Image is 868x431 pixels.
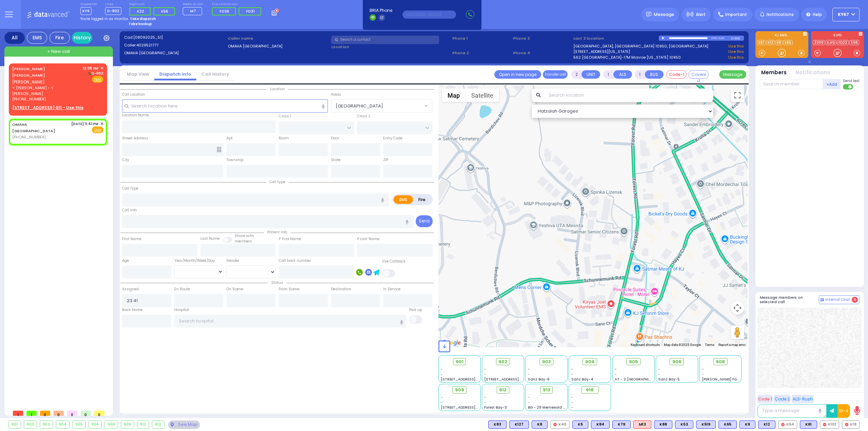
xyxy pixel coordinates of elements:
[654,420,672,429] div: BLS
[823,79,841,89] button: +Add
[825,297,850,302] span: Internal Chat
[629,358,638,365] span: 905
[226,136,233,141] label: Apt
[83,66,98,71] span: 12:05 AM
[121,421,134,428] div: 909
[154,71,196,77] a: Dispatch info
[226,258,239,263] label: Gender
[711,34,717,42] div: 0:00
[633,420,651,429] div: M13
[133,35,163,40] span: [08092025_51]
[124,35,225,40] label: Cad:
[357,114,371,119] label: Cross 2
[27,32,47,44] div: EMS
[220,8,229,14] span: FD36
[658,367,660,372] span: -
[71,121,98,126] span: [DATE] 11:41 PM
[94,77,101,82] u: EMS
[675,420,693,429] div: K53
[137,421,149,428] div: 912
[718,34,725,42] div: 0.00
[838,12,849,18] span: KY67
[73,421,85,428] div: 905
[268,280,287,285] span: Status
[331,44,450,50] label: Location
[813,40,825,45] a: 3309
[702,372,704,377] span: -
[672,358,682,365] span: 906
[441,372,443,377] span: -
[12,122,55,134] a: OMAHA [GEOGRAPHIC_DATA]
[581,70,600,79] button: UNIT
[12,134,46,140] span: [PHONE_NUMBER]
[783,40,793,45] a: K65
[105,2,121,6] label: Lines
[105,7,121,15] span: D-802
[488,420,507,429] div: BLS
[383,287,400,292] label: In Service
[331,92,341,97] label: Areas
[466,89,499,102] button: Show satellite imagery
[819,295,860,304] button: Internal Chat 4
[550,420,570,429] div: K40
[122,99,328,112] input: Search location here
[40,421,53,428] div: 903
[666,70,687,79] button: Code-1
[122,307,142,313] label: Back Home
[645,70,664,79] button: BUS
[658,377,680,382] span: Sanz Bay-5
[174,287,190,292] label: En Route
[696,420,716,429] div: K519
[47,48,70,55] span: + New call
[731,301,744,315] button: Map camera controls
[571,400,609,405] div: -
[370,7,392,14] span: BRIA Phone
[675,420,693,429] div: BLS
[586,387,594,393] span: 918
[279,136,289,141] label: Room
[739,420,755,429] div: K9
[760,295,819,304] h5: Message members on selected call
[832,8,860,21] button: KY67
[498,358,507,365] span: 902
[235,233,254,238] small: Share with
[279,258,311,263] label: Call back number
[484,367,486,372] span: -
[136,42,158,48] span: 4029521777
[331,136,339,141] label: Floor
[80,16,129,21] span: You're logged in as monitor.
[612,420,631,429] div: BLS
[591,420,610,429] div: K84
[766,40,775,45] a: K12
[383,136,402,141] label: Entry Code
[513,36,571,41] span: Phone 3
[122,92,145,97] label: Call Location
[702,367,704,372] span: -
[731,89,744,102] button: Toggle fullscreen view
[357,236,379,242] label: P Last Name
[441,377,505,382] span: [STREET_ADDRESS][PERSON_NAME]
[571,405,609,410] div: -
[758,420,775,429] div: K12
[452,36,511,41] span: Phone 1
[80,7,92,15] span: KY9
[235,239,252,244] span: members
[542,358,551,365] span: 903
[612,420,631,429] div: K79
[613,70,632,79] button: ALS
[416,215,433,227] button: Send
[27,10,72,19] img: Logo
[174,315,407,328] input: Search hospital
[67,411,77,416] span: 0
[441,367,443,372] span: -
[718,420,737,429] div: K65
[725,12,747,18] span: Important
[94,128,101,133] u: EMS
[572,420,588,429] div: BLS
[129,21,152,26] strong: Take backup
[13,411,23,416] span: 1
[758,420,775,429] div: BLS
[484,395,486,400] span: -
[615,372,617,377] span: -
[843,83,854,90] label: Turn off text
